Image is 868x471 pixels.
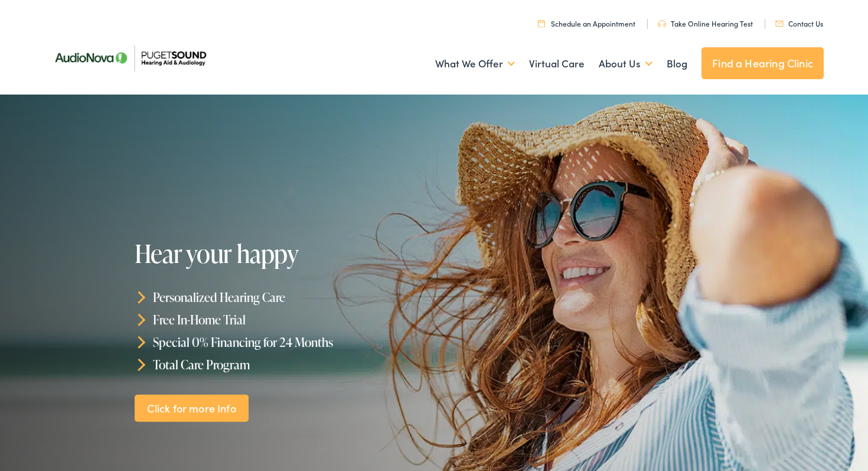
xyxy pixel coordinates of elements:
a: Find a Hearing Clinic [701,47,824,79]
li: Special 0% Financing for 24 Months [135,331,439,353]
a: About Us [599,42,652,86]
li: Total Care Program [135,353,439,375]
a: Blog [667,42,687,86]
a: What We Offer [435,42,515,86]
a: Click for more Info [135,394,249,422]
li: Free In-Home Trial [135,308,439,331]
h1: Hear your happy [135,240,439,267]
a: Take Online Hearing Test [658,18,753,28]
a: Virtual Care [529,42,585,86]
a: Contact Us [775,18,823,28]
li: Personalized Hearing Care [135,286,439,308]
img: utility icon [658,20,666,27]
img: utility icon [538,20,545,27]
img: utility icon [775,21,784,27]
a: Schedule an Appointment [538,18,635,28]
